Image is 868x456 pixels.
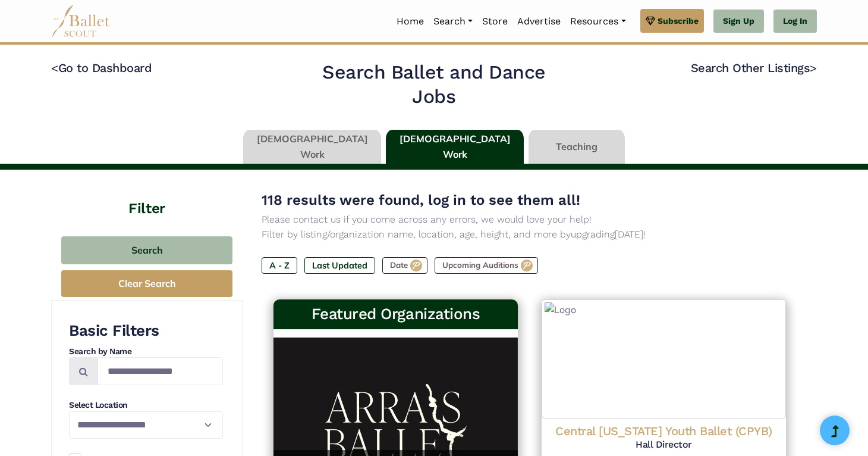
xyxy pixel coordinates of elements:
[773,10,817,33] a: Log In
[810,60,817,75] code: >
[640,9,704,33] a: Subscribe
[69,346,223,358] h4: Search by Name
[304,257,375,274] label: Last Updated
[691,61,817,75] a: Search Other Listings>
[435,257,538,274] label: Upcoming Auditions
[383,130,526,164] li: [DEMOGRAPHIC_DATA] Work
[565,9,630,34] a: Resources
[262,212,798,227] p: Please contact us if you come across any errors, we would love your help!
[713,10,764,33] a: Sign Up
[283,304,508,324] h3: Featured Organizations
[241,130,383,164] li: [DEMOGRAPHIC_DATA] Work
[69,399,223,411] h4: Select Location
[262,192,580,208] span: 118 results were found, log in to see them all!
[551,423,776,439] h4: Central [US_STATE] Youth Ballet (CPYB)
[526,130,627,164] li: Teaching
[542,299,786,418] img: Logo
[646,14,655,27] img: gem.svg
[51,61,152,75] a: <Go to Dashboard
[61,270,232,297] button: Clear Search
[477,9,512,34] a: Store
[392,9,429,34] a: Home
[300,60,568,110] h2: Search Ballet and Dance Jobs
[551,439,776,451] h5: Hall Director
[98,357,223,385] input: Search by names...
[51,60,58,75] code: <
[262,257,297,274] label: A - Z
[382,257,427,274] label: Date
[571,229,615,240] a: upgrading
[512,9,565,34] a: Advertise
[61,236,232,264] button: Search
[262,227,798,242] p: Filter by listing/organization name, location, age, height, and more by [DATE]!
[69,321,223,341] h3: Basic Filters
[51,170,243,218] h4: Filter
[429,9,477,34] a: Search
[658,14,699,27] span: Subscribe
